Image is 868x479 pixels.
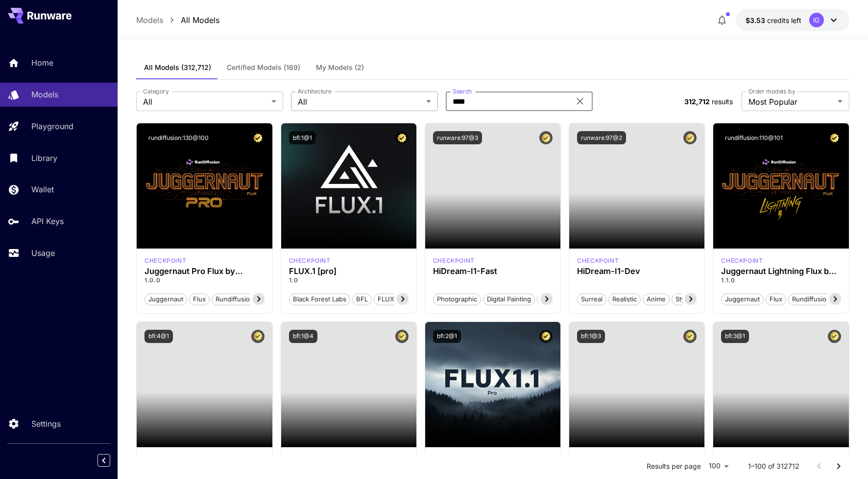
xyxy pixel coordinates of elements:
span: Surreal [578,295,606,304]
p: API Keys [31,215,64,227]
p: checkpoint [433,256,475,265]
span: BFL [353,295,371,304]
p: Playground [31,120,73,132]
span: Anime [643,295,669,304]
button: Collapse sidebar [97,454,110,467]
button: Stylized [672,293,703,305]
div: HiDream Dev [577,256,619,265]
span: Cinematic [537,295,574,304]
button: Anime [643,293,670,305]
button: Certified Model – Vetted for best performance and includes a commercial license. [828,131,841,144]
button: bfl:1@3 [577,330,605,343]
button: Cinematic [537,293,575,305]
div: $3.53174 [746,15,801,25]
button: Photographic [433,293,481,305]
button: bfl:3@1 [721,330,749,343]
div: FLUX.1 D [721,256,763,265]
h3: HiDream-I1-Fast [433,267,553,276]
button: rundiffusion:130@100 [145,131,213,144]
p: Models [31,89,58,100]
button: Realistic [608,293,641,305]
span: juggernaut [145,295,187,304]
button: runware:97@2 [577,131,626,144]
button: Surreal [577,293,606,305]
button: rundiffusion:110@101 [721,131,787,144]
h3: Juggernaut Pro Flux by RunDiffusion [145,267,264,276]
nav: breadcrumb [136,14,219,26]
button: Digital Painting [483,293,535,305]
button: Black Forest Labs [289,293,350,305]
span: Stylized [672,295,702,304]
div: Collapse sidebar [105,452,118,469]
button: bfl:1@4 [289,330,317,343]
button: flux [766,293,786,305]
p: Settings [31,418,61,430]
button: juggernaut [145,293,187,305]
span: rundiffusion [212,295,257,304]
span: Certified Models (169) [227,63,300,72]
button: Certified Model – Vetted for best performance and includes a commercial license. [539,131,553,144]
label: Search [453,87,472,95]
button: bfl:2@1 [433,330,461,343]
p: checkpoint [145,256,186,265]
p: checkpoint [577,256,619,265]
span: FLUX.1 [pro] [374,295,419,304]
button: FLUX.1 [pro] [374,293,419,305]
span: 312,712 [684,97,710,106]
a: All Models [181,14,219,26]
span: Realistic [609,295,640,304]
p: Home [31,57,53,68]
div: FLUX.1 D [145,256,186,265]
span: flux [190,295,209,304]
button: flux [189,293,210,305]
span: Most Popular [748,96,834,108]
div: 100 [705,459,732,473]
label: Architecture [298,87,331,95]
span: My Models (2) [316,63,364,72]
span: Photographic [434,295,481,304]
span: $3.53 [746,16,767,24]
p: Results per page [647,461,701,471]
span: credits left [767,16,801,24]
label: Category [143,87,169,95]
button: Go to next page [829,456,848,476]
p: 1–100 of 312712 [748,461,799,471]
a: Models [136,14,163,26]
div: fluxpro [289,256,331,265]
h3: Juggernaut Lightning Flux by RunDiffusion [721,267,841,276]
button: rundiffusion [788,293,834,305]
button: Certified Model – Vetted for best performance and includes a commercial license. [251,131,265,144]
button: Certified Model – Vetted for best performance and includes a commercial license. [683,131,697,144]
button: Certified Model – Vetted for best performance and includes a commercial license. [539,330,553,343]
button: Certified Model – Vetted for best performance and includes a commercial license. [251,330,265,343]
h3: HiDream-I1-Dev [577,267,697,276]
button: Certified Model – Vetted for best performance and includes a commercial license. [395,131,409,144]
span: flux [766,295,786,304]
span: Black Forest Labs [289,295,350,304]
button: runware:97@3 [433,131,482,144]
span: results [712,97,733,106]
div: IG [809,13,824,27]
button: rundiffusion [212,293,258,305]
h3: FLUX.1 [pro] [289,267,409,276]
p: 1.0 [289,276,409,285]
div: HiDream Fast [433,256,475,265]
span: All [143,96,267,108]
button: Certified Model – Vetted for best performance and includes a commercial license. [395,330,409,343]
button: Certified Model – Vetted for best performance and includes a commercial license. [683,330,697,343]
button: Certified Model – Vetted for best performance and includes a commercial license. [828,330,841,343]
p: checkpoint [721,256,763,265]
p: Wallet [31,183,54,195]
span: juggernaut [722,295,763,304]
button: bfl:4@1 [145,330,173,343]
button: BFL [352,293,372,305]
p: 1.0.0 [145,276,264,285]
span: All Models (312,712) [144,63,211,72]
